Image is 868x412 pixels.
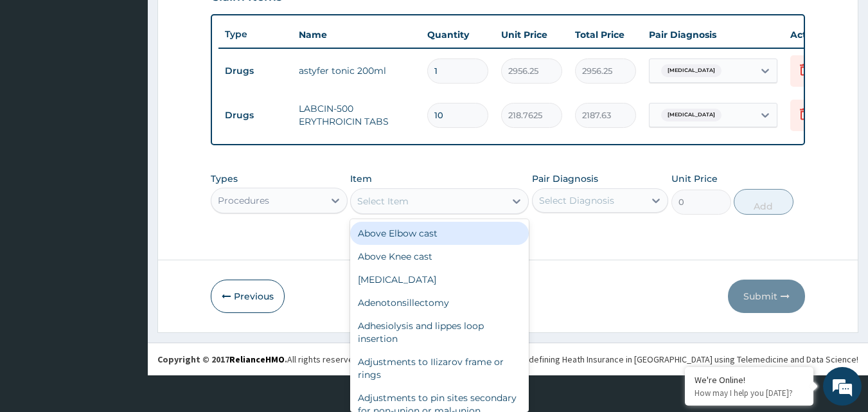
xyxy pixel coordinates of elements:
[357,195,409,208] div: Select Item
[518,353,858,366] div: Redefining Heath Insurance in [GEOGRAPHIC_DATA] using Telemedicine and Data Science!
[495,22,569,48] th: Unit Price
[671,172,718,185] label: Unit Price
[218,22,292,46] th: Type
[539,194,614,207] div: Select Diagnosis
[211,174,238,184] label: Types
[421,22,495,48] th: Quantity
[350,222,529,245] div: Above Elbow cast
[350,172,372,185] label: Item
[661,64,722,77] span: [MEDICAL_DATA]
[211,280,285,313] button: Previous
[292,58,421,84] td: astyfer tonic 200ml
[157,354,287,365] strong: Copyright © 2017 .
[350,350,529,386] div: Adjustments to IIizarov frame or rings
[292,22,421,48] th: Name
[350,245,529,268] div: Above Knee cast
[218,59,292,83] td: Drugs
[695,388,804,399] p: How may I help you today?
[292,96,421,134] td: LABCIN-500 ERYTHROICIN TABS
[229,354,285,365] a: RelianceHMO
[350,268,529,291] div: [MEDICAL_DATA]
[661,109,722,121] span: [MEDICAL_DATA]
[532,172,598,185] label: Pair Diagnosis
[350,314,529,350] div: Adhesiolysis and lippes loop insertion
[350,291,529,314] div: Adenotonsillectomy
[734,189,793,215] button: Add
[642,22,784,48] th: Pair Diagnosis
[695,374,804,386] div: We're Online!
[218,194,269,207] div: Procedures
[728,280,805,313] button: Submit
[218,103,292,127] td: Drugs
[784,22,848,48] th: Actions
[569,22,642,48] th: Total Price
[148,343,868,375] footer: All rights reserved.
